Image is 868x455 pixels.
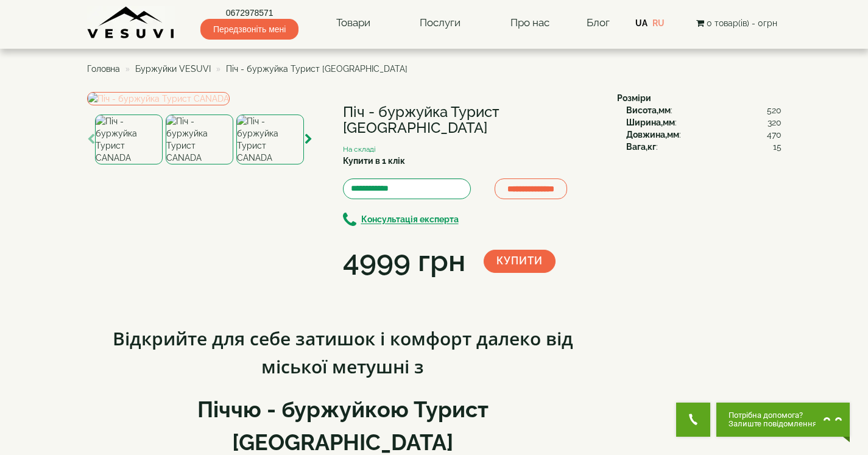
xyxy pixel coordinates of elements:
span: Залиште повідомлення [729,420,817,428]
h1: Піч - буржуйка Турист [GEOGRAPHIC_DATA] [343,104,599,136]
span: 0 товар(ів) - 0грн [707,18,777,28]
button: Купити [484,250,556,273]
span: Відкрийте для себе затишок і комфорт далеко від міської метушні з [113,326,573,379]
img: Піч - буржуйка Турист CANADA [87,92,230,105]
a: 0672978571 [200,7,298,19]
b: Піччю - буржуйкою Турист [GEOGRAPHIC_DATA] [197,397,489,455]
b: Вага,кг [626,142,656,152]
b: Консультація експерта [361,215,459,225]
div: 4999 грн [343,241,465,282]
a: Головна [87,64,120,74]
b: Висота,мм [626,105,671,115]
span: Піч - буржуйка Турист [GEOGRAPHIC_DATA] [226,64,408,74]
b: Довжина,мм [626,130,679,139]
b: Ширина,мм [626,118,675,127]
a: Про нас [498,9,562,37]
button: 0 товар(ів) - 0грн [693,16,781,30]
a: UA [635,18,647,28]
img: Піч - буржуйка Турист CANADA [95,115,163,164]
img: Піч - буржуйка Турист CANADA [166,115,233,164]
span: Потрібна допомога? [729,411,817,420]
button: Get Call button [676,403,710,437]
small: На складі [343,145,376,153]
a: RU [652,18,665,28]
div: : [626,141,782,153]
span: 15 [773,141,782,153]
img: content [87,6,175,40]
div: : [626,116,782,129]
div: : [626,104,782,116]
button: Chat button [716,403,850,437]
a: Послуги [408,9,473,37]
span: Передзвоніть мені [200,19,298,40]
span: 520 [767,104,782,116]
a: Блог [587,16,610,29]
label: Купити в 1 клік [343,155,405,167]
img: Піч - буржуйка Турист CANADA [236,115,304,164]
div: : [626,129,782,141]
span: 320 [767,116,782,129]
a: Буржуйки VESUVI [135,64,211,74]
b: Розміри [617,93,651,103]
span: 470 [767,129,782,141]
a: Товари [324,9,383,37]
